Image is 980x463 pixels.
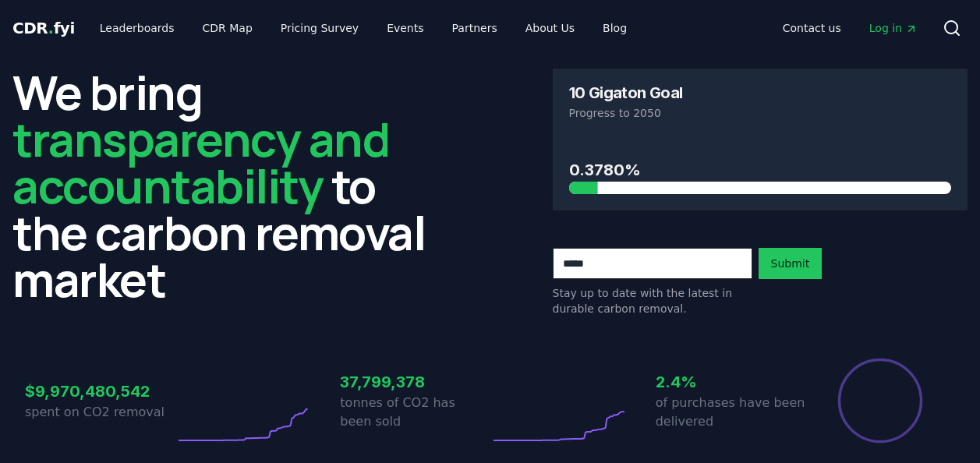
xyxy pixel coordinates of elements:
[268,14,371,42] a: Pricing Survey
[569,105,952,121] p: Progress to 2050
[374,14,436,42] a: Events
[12,19,75,37] span: CDR fyi
[12,69,428,302] h2: We bring to the carbon removal market
[25,403,175,422] p: spent on CO2 removal
[656,370,805,394] h3: 2.4%
[569,158,952,182] h3: 0.3780%
[87,14,639,42] nav: Main
[656,394,805,431] p: of purchases have been delivered
[25,380,175,403] h3: $9,970,480,542
[770,14,930,42] nav: Main
[553,285,752,316] p: Stay up to date with the latest in durable carbon removal.
[12,17,75,39] a: CDR.fyi
[87,14,187,42] a: Leaderboards
[48,19,54,37] span: .
[190,14,265,42] a: CDR Map
[569,85,683,101] h3: 10 Gigaton Goal
[770,14,854,42] a: Contact us
[340,394,490,431] p: tonnes of CO2 has been sold
[513,14,587,42] a: About Us
[759,248,823,279] button: Submit
[340,370,490,394] h3: 37,799,378
[12,107,389,217] span: transparency and accountability
[869,20,918,36] span: Log in
[857,14,930,42] a: Log in
[590,14,639,42] a: Blog
[837,357,924,444] div: Percentage of sales delivered
[440,14,510,42] a: Partners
